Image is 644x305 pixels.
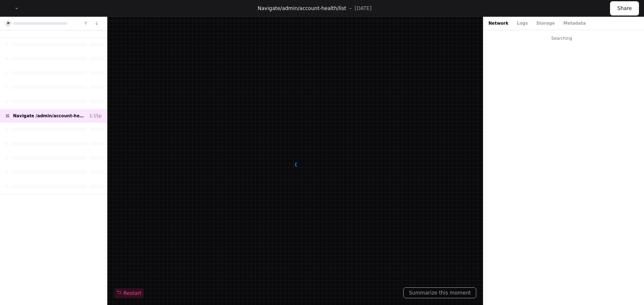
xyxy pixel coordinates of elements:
button: Network [488,20,509,26]
button: Restart [114,288,144,298]
button: Storage [536,20,555,26]
p: [DATE] [355,5,372,12]
span: Restart [117,290,141,297]
button: Share [610,1,639,16]
div: 1:15p [89,113,101,119]
button: Metadata [563,20,586,26]
span: /admin/account-health/list [280,5,346,11]
span: Navigate /admin/account-health/list [13,113,86,119]
button: Logs [517,20,528,26]
span: Navigate [258,5,280,11]
img: 12.svg [6,21,11,26]
button: Summarize this moment [403,287,476,298]
div: Searching [483,35,644,41]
